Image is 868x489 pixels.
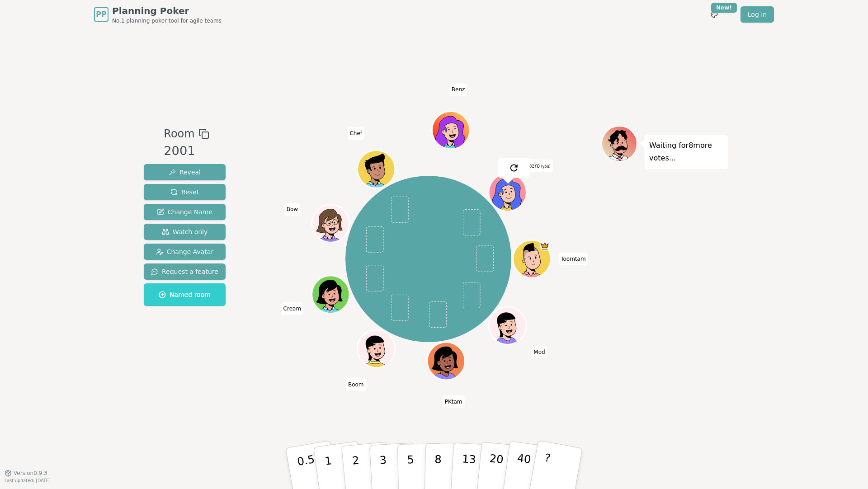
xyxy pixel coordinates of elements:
button: New! [706,6,722,23]
button: Click to change your avatar [490,174,525,210]
span: Request a feature [151,267,218,276]
span: Click to change your name [347,127,364,140]
span: Click to change your name [449,83,467,96]
span: Click to change your name [526,160,552,172]
span: Planning Poker [112,5,222,17]
span: Click to change your name [443,395,465,408]
span: Watch only [162,227,208,236]
div: 2001 [164,142,209,160]
button: Change Name [144,204,226,220]
span: Click to change your name [281,302,303,315]
span: Change Name [157,207,212,216]
button: Named room [144,283,226,306]
span: Last updated: [DATE] [5,478,51,483]
button: Version0.9.3 [5,470,47,477]
span: Toomtam is the host [540,241,550,251]
span: Room [164,126,194,142]
button: Reset [144,184,226,200]
div: New! [711,3,737,13]
span: Click to change your name [284,203,300,216]
button: Change Avatar [144,244,226,260]
p: Waiting for 8 more votes... [649,139,723,165]
span: (you) [540,165,551,169]
button: Request a feature [144,263,226,280]
span: Click to change your name [346,378,366,390]
span: Reset [170,188,199,197]
a: PPPlanning PokerNo.1 planning poker tool for agile teams [94,5,222,24]
button: Reveal [144,164,226,180]
span: No.1 planning poker tool for agile teams [112,17,222,24]
button: Watch only [144,224,226,240]
span: Named room [159,290,211,299]
span: Change Avatar [156,247,214,256]
span: PP [96,9,106,20]
span: Version 0.9.3 [14,470,47,477]
span: Click to change your name [558,253,588,265]
img: reset [509,162,519,173]
a: Log in [741,6,774,23]
span: Reveal [169,168,201,177]
span: Click to change your name [531,346,547,358]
